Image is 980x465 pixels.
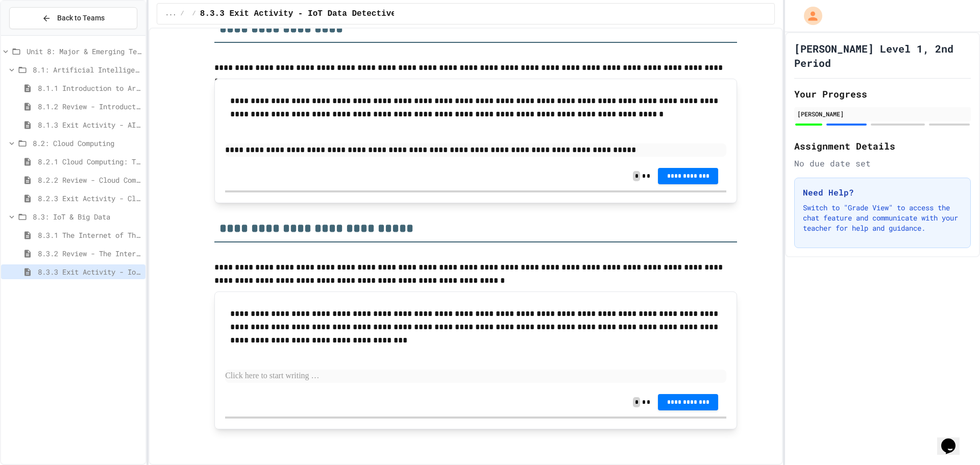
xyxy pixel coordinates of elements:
h1: [PERSON_NAME] Level 1, 2nd Period [794,41,971,70]
span: 8.2.3 Exit Activity - Cloud Service Detective [38,193,141,204]
iframe: chat widget [937,424,970,455]
p: Switch to "Grade View" to access the chat feature and communicate with your teacher for help and ... [803,203,962,233]
button: Back to Teams [9,7,137,29]
span: Unit 8: Major & Emerging Technologies [27,46,141,57]
h2: Your Progress [794,87,971,101]
div: No due date set [794,157,971,169]
div: My Account [793,4,825,28]
span: 8.1.1 Introduction to Artificial Intelligence [38,83,141,93]
span: 8.1.3 Exit Activity - AI Detective [38,119,141,130]
h3: Need Help? [803,186,962,199]
span: Back to Teams [57,13,105,23]
span: 8.3.3 Exit Activity - IoT Data Detective Challenge [38,266,141,277]
span: 8.2.1 Cloud Computing: Transforming the Digital World [38,156,141,167]
div: [PERSON_NAME] [797,109,968,118]
span: / [180,10,184,18]
h2: Assignment Details [794,139,971,153]
span: 8.3: IoT & Big Data [33,211,141,222]
span: 8.3.2 Review - The Internet of Things and Big Data [38,248,141,259]
span: ... [165,10,177,18]
span: 8.3.1 The Internet of Things and Big Data: Our Connected Digital World [38,230,141,240]
span: / [192,10,196,18]
span: 8.1.2 Review - Introduction to Artificial Intelligence [38,101,141,112]
span: 8.1: Artificial Intelligence Basics [33,64,141,75]
span: 8.3.3 Exit Activity - IoT Data Detective Challenge [200,8,445,20]
span: 8.2: Cloud Computing [33,138,141,149]
span: 8.2.2 Review - Cloud Computing [38,175,141,185]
